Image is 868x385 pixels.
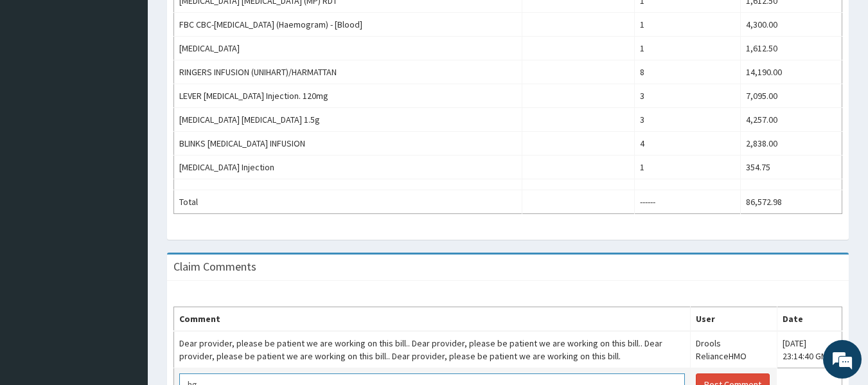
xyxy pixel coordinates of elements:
td: [MEDICAL_DATA] [MEDICAL_DATA] 1.5g [174,108,522,132]
div: Chat with us now [67,72,216,89]
td: 3 [635,84,741,108]
td: [MEDICAL_DATA] [174,37,522,60]
td: LEVER [MEDICAL_DATA] Injection. 120mg [174,84,522,108]
td: 2,838.00 [740,132,842,156]
td: 8 [635,60,741,84]
td: BLINKS [MEDICAL_DATA] INFUSION [174,132,522,156]
div: Minimize live chat window [211,6,242,37]
td: 1 [635,156,741,179]
td: 14,190.00 [740,60,842,84]
td: 1 [635,37,741,60]
td: 86,572.98 [740,190,842,214]
td: 7,095.00 [740,84,842,108]
th: User [690,307,777,332]
td: RINGERS INFUSION (UNIHART)/HARMATTAN [174,60,522,84]
td: [DATE] 23:14:40 GMT [777,331,842,368]
textarea: Type your message and hit 'Enter' [6,252,245,297]
span: We're online! [75,112,177,242]
td: ------ [635,190,741,214]
td: 1 [635,13,741,37]
td: FBC CBC-[MEDICAL_DATA] (Haemogram) - [Blood] [174,13,522,37]
h3: Claim Comments [173,261,256,273]
td: 4,257.00 [740,108,842,132]
td: 3 [635,108,741,132]
td: Drools RelianceHMO [690,331,777,368]
td: 4,300.00 [740,13,842,37]
td: 1,612.50 [740,37,842,60]
th: Comment [174,307,691,332]
td: 4 [635,132,741,156]
td: Dear provider, please be patient we are working on this bill.. Dear provider, please be patient w... [174,331,691,368]
td: 354.75 [740,156,842,179]
th: Date [777,307,842,332]
td: Total [174,190,522,214]
img: d_794563401_company_1708531726252_794563401 [24,64,52,96]
td: [MEDICAL_DATA] Injection [174,156,522,179]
